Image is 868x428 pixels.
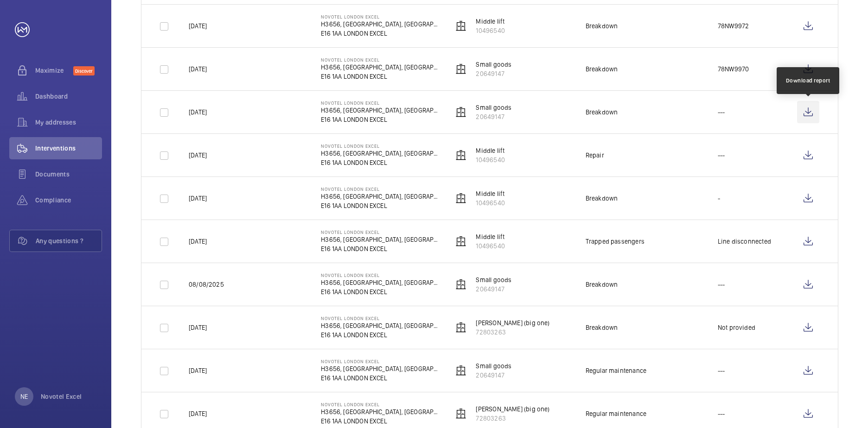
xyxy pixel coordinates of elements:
div: Breakdown [586,280,618,289]
div: Trapped passengers [586,237,645,246]
img: elevator.svg [455,107,466,118]
img: elevator.svg [455,322,466,333]
p: [DATE] [189,21,207,31]
p: Middle lift [476,189,504,198]
p: E16 1AA LONDON EXCEL [321,330,438,340]
p: [DATE] [189,107,207,117]
p: H3656, [GEOGRAPHIC_DATA], [GEOGRAPHIC_DATA], [STREET_ADDRESS] [321,192,438,201]
p: NE [20,392,28,401]
p: --- [718,151,725,160]
p: 78NW9972 [718,21,749,31]
p: --- [718,409,725,418]
img: elevator.svg [455,150,466,161]
p: 10496540 [476,26,504,35]
span: Compliance [35,195,102,205]
p: --- [718,280,725,289]
div: Breakdown [586,64,618,74]
div: Breakdown [586,194,618,203]
div: Breakdown [586,323,618,332]
p: NOVOTEL LONDON EXCEL [321,14,438,19]
p: Small goods [476,275,511,284]
div: Breakdown [586,107,618,117]
p: 08/08/2025 [189,280,224,289]
p: E16 1AA LONDON EXCEL [321,72,438,81]
p: [DATE] [189,151,207,160]
p: 10496540 [476,241,504,251]
p: NOVOTEL LONDON EXCEL [321,402,438,407]
p: [PERSON_NAME] (big one) [476,318,549,327]
span: Documents [35,170,102,179]
p: 10496540 [476,198,504,208]
p: H3656, [GEOGRAPHIC_DATA], [GEOGRAPHIC_DATA], [STREET_ADDRESS] [321,407,438,416]
p: 72803263 [476,414,549,423]
p: H3656, [GEOGRAPHIC_DATA], [GEOGRAPHIC_DATA], [STREET_ADDRESS] [321,106,438,115]
p: Middle lift [476,232,504,241]
p: H3656, [GEOGRAPHIC_DATA], [GEOGRAPHIC_DATA], [STREET_ADDRESS] [321,278,438,287]
p: Novotel Excel [41,392,82,401]
p: Small goods [476,361,511,371]
img: elevator.svg [455,63,466,75]
p: Small goods [476,103,511,112]
p: 20649147 [476,112,511,121]
p: E16 1AA LONDON EXCEL [321,158,438,167]
div: Regular maintenance [586,409,646,418]
img: elevator.svg [455,236,466,247]
p: NOVOTEL LONDON EXCEL [321,100,438,106]
p: [DATE] [189,237,207,246]
p: NOVOTEL LONDON EXCEL [321,359,438,364]
p: [DATE] [189,194,207,203]
p: Middle lift [476,146,504,155]
p: [DATE] [189,64,207,74]
p: NOVOTEL LONDON EXCEL [321,143,438,149]
p: H3656, [GEOGRAPHIC_DATA], [GEOGRAPHIC_DATA], [STREET_ADDRESS] [321,63,438,72]
span: My addresses [35,118,102,127]
span: Maximize [35,66,73,75]
p: [PERSON_NAME] (big one) [476,404,549,414]
p: 72803263 [476,327,549,337]
p: E16 1AA LONDON EXCEL [321,373,438,383]
span: Discover [73,66,95,76]
p: [DATE] [189,366,207,375]
p: Line disconnected [718,237,771,246]
p: Middle lift [476,17,504,26]
p: - [718,194,720,203]
p: NOVOTEL LONDON EXCEL [321,186,438,192]
p: [DATE] [189,409,207,418]
p: Small goods [476,60,511,69]
p: H3656, [GEOGRAPHIC_DATA], [GEOGRAPHIC_DATA], [STREET_ADDRESS] [321,19,438,29]
p: E16 1AA LONDON EXCEL [321,416,438,426]
p: E16 1AA LONDON EXCEL [321,201,438,210]
p: H3656, [GEOGRAPHIC_DATA], [GEOGRAPHIC_DATA], [STREET_ADDRESS] [321,364,438,373]
p: H3656, [GEOGRAPHIC_DATA], [GEOGRAPHIC_DATA], [STREET_ADDRESS] [321,321,438,330]
p: E16 1AA LONDON EXCEL [321,287,438,296]
p: 10496540 [476,155,504,164]
p: E16 1AA LONDON EXCEL [321,115,438,124]
p: E16 1AA LONDON EXCEL [321,29,438,38]
div: Breakdown [586,21,618,31]
img: elevator.svg [455,279,466,290]
div: Download report [786,76,830,85]
span: Any questions ? [36,236,102,245]
p: H3656, [GEOGRAPHIC_DATA], [GEOGRAPHIC_DATA], [STREET_ADDRESS] [321,235,438,244]
p: NOVOTEL LONDON EXCEL [321,272,438,278]
p: E16 1AA LONDON EXCEL [321,244,438,253]
p: Not provided [718,323,755,332]
img: elevator.svg [455,20,466,31]
img: elevator.svg [455,193,466,204]
img: elevator.svg [455,408,466,419]
p: NOVOTEL LONDON EXCEL [321,315,438,321]
div: Repair [586,151,604,160]
p: NOVOTEL LONDON EXCEL [321,229,438,235]
span: Interventions [35,144,102,153]
span: Dashboard [35,92,102,101]
p: H3656, [GEOGRAPHIC_DATA], [GEOGRAPHIC_DATA], [STREET_ADDRESS] [321,149,438,158]
p: --- [718,107,725,117]
div: Regular maintenance [586,366,646,375]
p: --- [718,366,725,375]
p: NOVOTEL LONDON EXCEL [321,57,438,63]
p: 20649147 [476,284,511,294]
img: elevator.svg [455,365,466,376]
p: 78NW9970 [718,64,749,74]
p: [DATE] [189,323,207,332]
p: 20649147 [476,371,511,380]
